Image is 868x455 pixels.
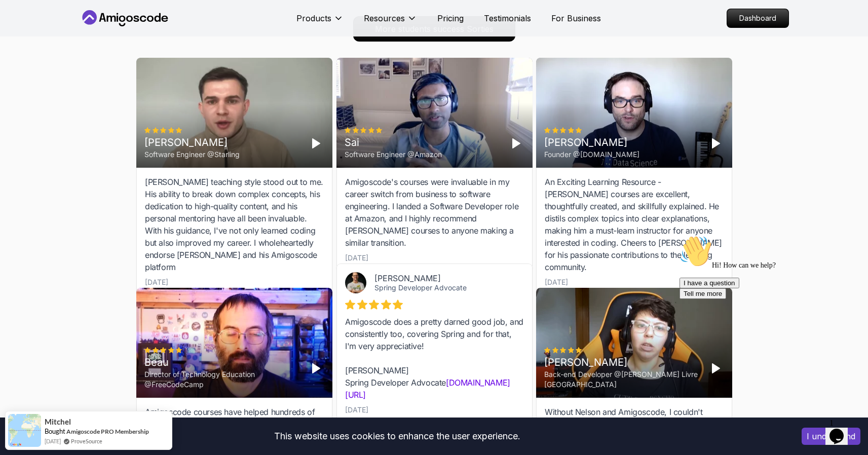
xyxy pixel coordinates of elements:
span: [DATE] [45,437,61,445]
div: Back-end Developer @[PERSON_NAME] Livre [GEOGRAPHIC_DATA] [544,369,700,390]
p: Resources [364,12,405,24]
a: Testimonials [484,12,531,24]
button: Tell me more [4,57,51,68]
a: For Business [551,12,601,24]
button: Accept cookies [802,428,860,445]
img: Josh Long avatar [345,272,366,293]
iframe: chat widget [675,231,858,409]
div: Beau [144,355,300,369]
div: [PERSON_NAME] [374,273,508,283]
button: Play [308,360,324,376]
iframe: chat widget [825,414,858,445]
div: An Exciting Learning Resource - [PERSON_NAME] courses are excellent, thoughtfully created, and sk... [545,176,724,273]
div: [DATE] [145,277,168,287]
p: Dashboard [727,9,788,27]
button: Play [707,135,724,151]
div: [DATE] [345,405,368,415]
button: Resources [364,12,417,32]
div: 👋Hi! How can we help?I have a questionTell me more [4,4,186,68]
button: Play [308,135,324,151]
a: Amigoscode PRO Membership [66,428,149,435]
div: Amigoscode's courses were invaluable in my career switch from business to software engineering. I... [345,176,524,249]
div: Software Engineer @Starling [144,149,240,160]
img: :wave: [4,4,36,36]
div: Without Nelson and Amigoscode, I couldn't really have done this, especially in this very short am... [545,406,724,454]
span: Hi! How can we help? [4,30,100,38]
a: Spring Developer Advocate [374,283,467,292]
img: provesource social proof notification image [8,414,41,447]
button: Play [508,135,524,151]
div: This website uses cookies to enhance the user experience. [8,425,786,447]
a: ProveSource [71,437,102,445]
p: Products [296,12,331,24]
div: [PERSON_NAME] [544,355,700,369]
a: Dashboard [727,9,789,28]
div: Director of Technology Education @FreeCodeCamp [144,369,300,390]
button: Products [296,12,344,32]
div: Amigoscode does a pretty darned good job, and consistently too, covering Spring and for that, I'm... [345,316,524,401]
div: Founder @[DOMAIN_NAME] [544,149,639,160]
div: Amigoscode courses have helped hundreds of thousands of people learn complex programming topics [145,406,324,442]
span: Mitchel [45,418,71,426]
div: [PERSON_NAME] [144,135,240,149]
div: [DATE] [545,277,568,287]
a: [DOMAIN_NAME][URL] [345,377,510,400]
div: Software Engineer @Amazon [345,149,442,160]
div: [DATE] [345,253,368,263]
a: Pricing [437,12,464,24]
div: [PERSON_NAME] [544,135,639,149]
div: [PERSON_NAME] teaching style stood out to me. His ability to break down complex concepts, his ded... [145,176,324,273]
div: Sai [345,135,442,149]
span: Bought [45,427,65,435]
button: I have a question [4,47,64,57]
